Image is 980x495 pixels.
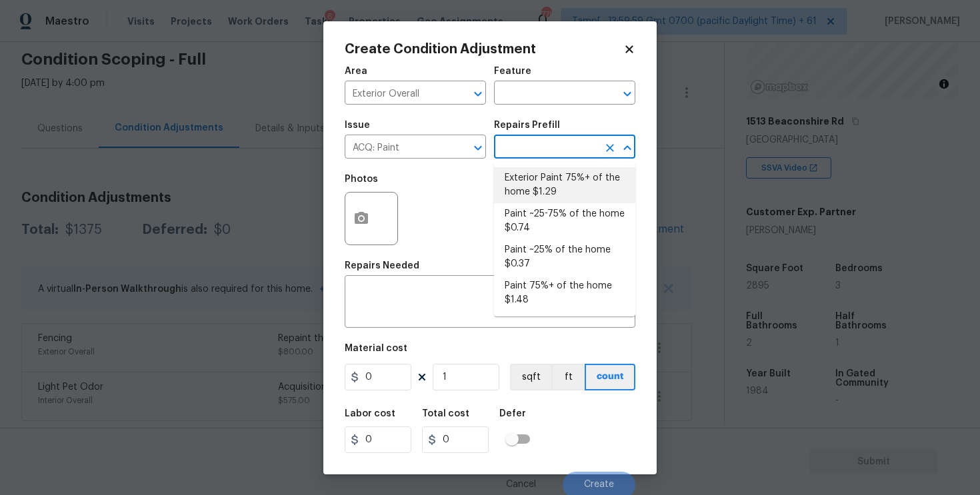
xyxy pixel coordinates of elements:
li: Paint 75%+ of the home $1.48 [494,275,635,311]
button: sqft [510,364,551,390]
h5: Area [345,67,367,76]
h2: Create Condition Adjustment [345,43,623,56]
h5: Total cost [422,409,469,418]
h5: Defer [499,409,526,418]
button: Close [618,139,637,157]
h5: Feature [494,67,531,76]
button: Open [469,85,487,103]
li: Exterior Paint 75%+ of the home $1.29 [494,167,635,203]
h5: Repairs Needed [345,261,419,270]
h5: Material cost [345,344,407,353]
button: Clear [601,139,619,157]
li: Paint ~25-75% of the home $0.74 [494,203,635,239]
button: Open [469,139,487,157]
button: ft [551,364,585,390]
button: Open [618,85,637,103]
span: Create [584,480,614,490]
h5: Repairs Prefill [494,121,560,130]
h5: Photos [345,175,378,184]
span: Cancel [506,480,536,490]
button: count [585,364,635,390]
h5: Issue [345,121,370,130]
h5: Labor cost [345,409,395,418]
li: Paint ~25% of the home $0.37 [494,239,635,275]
